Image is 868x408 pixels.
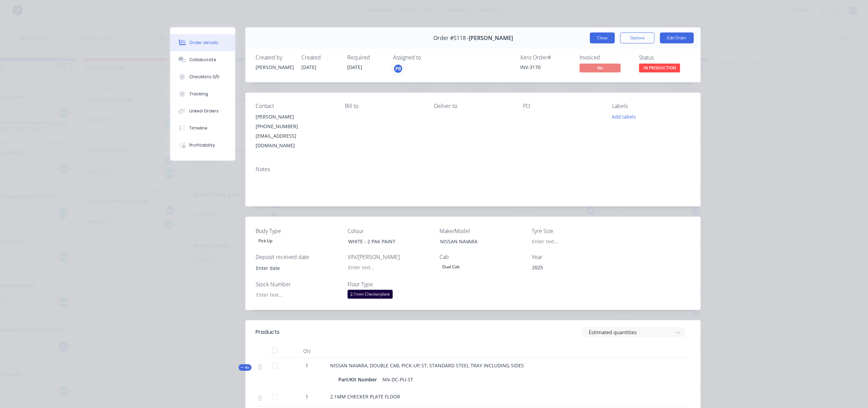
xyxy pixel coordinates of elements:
[639,64,680,72] span: IN PRODUCTION
[520,54,571,61] div: Xero Order #
[660,32,694,43] button: Edit Order
[338,375,380,384] div: Part/Kit Number
[330,393,400,400] span: 2.1MM CHECKER PLATE FLOOR
[286,344,327,358] div: Qty
[393,64,403,74] button: PB
[256,112,334,150] div: [PERSON_NAME][PHONE_NUMBER][EMAIL_ADDRESS][DOMAIN_NAME]
[256,253,341,261] label: Deposit received date
[170,103,235,120] button: Linked Orders
[608,112,640,121] button: Add labels
[189,74,219,80] div: Checklists 0/0
[189,142,215,148] div: Profitability
[306,362,308,369] span: 1
[330,362,524,369] span: NISSAN NAVARA, DOUBLE CAB, PICK-UP, ST, STANDARD STEEL TRAY INCLUDING SIDES
[439,253,525,261] label: Cab
[580,54,631,61] div: Invoiced
[639,54,690,61] div: Status
[434,103,512,109] div: Deliver to
[380,375,416,384] div: NN-DC-PU-ST
[439,227,525,235] label: Make/Model
[435,236,520,246] div: NISSAN NAVARA
[189,40,218,46] div: Order details
[256,280,341,288] label: Stock Number
[301,64,316,70] span: [DATE]
[189,108,219,114] div: Linked Orders
[639,64,680,74] button: IN PRODUCTION
[527,262,612,272] div: 2025
[348,227,433,235] label: Colour
[439,262,462,271] div: Dual Cab
[433,35,469,41] span: Order #5118 -
[393,54,461,61] div: Assigned to
[256,227,341,235] label: Body Type
[256,112,334,122] div: [PERSON_NAME]
[239,364,252,371] button: Kit
[256,64,293,71] div: [PERSON_NAME]
[170,51,235,68] button: Collaborate
[301,54,339,61] div: Created
[348,280,433,288] label: Floor Type
[256,103,334,109] div: Contact
[170,68,235,85] button: Checklists 0/0
[520,64,571,71] div: INV-3170
[170,85,235,103] button: Tracking
[532,253,617,261] label: Year
[343,236,428,246] div: WHITE - 2 PAK PAINT
[256,54,293,61] div: Created by
[256,166,690,173] div: Notes
[256,122,334,131] div: [PHONE_NUMBER]
[170,34,235,51] button: Order details
[347,54,385,61] div: Required
[256,131,334,150] div: [EMAIL_ADDRESS][DOMAIN_NAME]
[251,263,336,273] input: Enter date
[189,57,216,63] div: Collaborate
[348,290,393,299] div: 2.1mm Checkerplate
[347,64,362,70] span: [DATE]
[348,253,433,261] label: VIN/[PERSON_NAME]
[189,91,208,97] div: Tracking
[256,328,280,336] div: Products
[306,393,308,400] span: 1
[170,120,235,137] button: Timeline
[590,32,615,43] button: Close
[345,103,423,109] div: Bill to
[612,103,690,109] div: Labels
[620,32,654,43] button: Options
[523,103,601,109] div: PO
[256,236,275,245] div: Pick Up
[532,227,617,235] label: Tyre Size
[469,35,513,41] span: [PERSON_NAME]
[189,125,207,131] div: Timeline
[241,365,249,370] span: Kit
[170,137,235,154] button: Profitability
[580,64,621,72] span: No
